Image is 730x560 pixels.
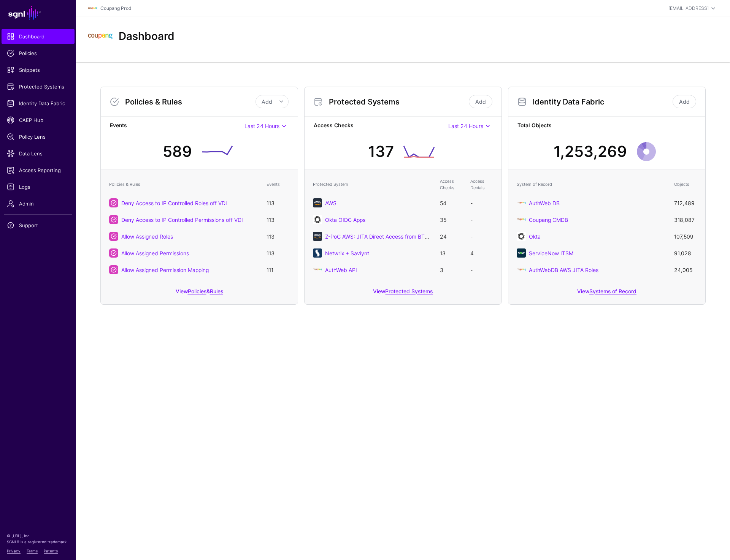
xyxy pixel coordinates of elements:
[2,96,75,111] a: Identity Data Fabric
[314,121,448,131] strong: Access Checks
[517,121,696,131] strong: Total Objects
[2,146,75,161] a: Data Lens
[368,140,394,163] div: 137
[385,288,433,294] a: Protected Systems
[263,195,293,211] td: 113
[2,46,75,61] a: Policies
[508,283,705,304] div: View
[309,174,436,195] th: Protected System
[668,5,709,12] div: [EMAIL_ADDRESS]
[436,211,467,228] td: 35
[7,116,69,124] span: CAEP Hub
[517,215,526,224] img: svg+xml;base64,PHN2ZyBpZD0iTG9nbyIgeG1sbnM9Imh0dHA6Ly93d3cudzMub3JnLzIwMDAvc3ZnIiB3aWR0aD0iMTIxLj...
[467,261,497,278] td: -
[263,228,293,245] td: 113
[7,150,69,157] span: Data Lens
[263,211,293,228] td: 113
[673,95,696,108] a: Add
[467,228,497,245] td: -
[517,232,526,241] img: svg+xml;base64,PHN2ZyB3aWR0aD0iNjQiIGhlaWdodD0iNjQiIHZpZXdCb3g9IjAgMCA2NCA2NCIgZmlsbD0ibm9uZSIgeG...
[313,232,322,241] img: svg+xml;base64,PHN2ZyB3aWR0aD0iNjQiIGhlaWdodD0iNjQiIHZpZXdCb3g9IjAgMCA2NCA2NCIgZmlsbD0ibm9uZSIgeG...
[589,288,636,294] a: Systems of Record
[436,228,467,245] td: 24
[325,217,365,223] a: Okta OIDC Apps
[325,200,336,206] a: AWS
[7,49,69,57] span: Policies
[554,140,627,163] div: 1,253,269
[88,4,97,13] img: svg+xml;base64,PHN2ZyBpZD0iTG9nbyIgeG1sbnM9Imh0dHA6Ly93d3cudzMub3JnLzIwMDAvc3ZnIiB3aWR0aD0iMTIxLj...
[533,97,671,106] h3: Identity Data Fabric
[244,123,279,129] span: Last 24 Hours
[670,195,701,211] td: 712,489
[263,261,293,278] td: 111
[467,195,497,211] td: -
[7,66,69,74] span: Snippets
[7,533,69,539] p: © [URL], Inc
[2,196,75,211] a: Admin
[529,200,560,206] a: AuthWeb DB
[121,233,173,240] a: Allow Assigned Roles
[110,121,244,131] strong: Events
[105,174,263,195] th: Policies & Rules
[517,198,526,207] img: svg+xml;base64,PHN2ZyBpZD0iTG9nbyIgeG1sbnM9Imh0dHA6Ly93d3cudzMub3JnLzIwMDAvc3ZnIiB3aWR0aD0iMTIxLj...
[467,245,497,261] td: 4
[2,62,75,78] a: Snippets
[88,24,113,49] img: svg+xml;base64,PHN2ZyBpZD0iTG9nbyIgeG1sbnM9Imh0dHA6Ly93d3cudzMub3JnLzIwMDAvc3ZnIiB3aWR0aD0iMTIxLj...
[7,33,69,40] span: Dashboard
[2,29,75,44] a: Dashboard
[7,166,69,174] span: Access Reporting
[101,283,298,304] div: View &
[44,549,58,553] a: Patents
[119,30,175,43] h2: Dashboard
[121,200,227,206] a: Deny Access to IP Controlled Roles off VDI
[2,163,75,178] a: Access Reporting
[5,5,71,21] a: SGNL
[125,97,255,106] h3: Policies & Rules
[7,221,69,229] span: Support
[467,211,497,228] td: -
[325,267,357,273] a: AuthWeb API
[2,79,75,94] a: Protected Systems
[513,174,670,195] th: System of Record
[263,245,293,261] td: 113
[7,183,69,191] span: Logs
[325,233,495,240] a: Z-PoC AWS: JITA Direct Access from BTS ALTUS (ignoring AuthWeb)
[7,83,69,90] span: Protected Systems
[517,265,526,274] img: svg+xml;base64,PHN2ZyBpZD0iTG9nbyIgeG1sbnM9Imh0dHA6Ly93d3cudzMub3JnLzIwMDAvc3ZnIiB3aWR0aD0iMTIxLj...
[517,248,526,258] img: svg+xml;base64,PHN2ZyB3aWR0aD0iNjQiIGhlaWdodD0iNjQiIHZpZXdCb3g9IjAgMCA2NCA2NCIgZmlsbD0ibm9uZSIgeG...
[121,217,243,223] a: Deny Access to IP Controlled Permissions off VDI
[529,250,573,256] a: ServiceNow ITSM
[313,198,322,207] img: svg+xml;base64,PHN2ZyB3aWR0aD0iNjQiIGhlaWdodD0iNjQiIHZpZXdCb3g9IjAgMCA2NCA2NCIgZmlsbD0ibm9uZSIgeG...
[262,98,272,105] span: Add
[121,267,209,273] a: Allow Assigned Permission Mapping
[7,200,69,207] span: Admin
[436,245,467,261] td: 13
[529,217,568,223] a: Coupang CMDB
[7,100,69,107] span: Identity Data Fabric
[469,95,492,108] a: Add
[670,174,701,195] th: Objects
[325,250,369,256] a: Netwrix + Saviynt
[188,288,206,294] a: Policies
[313,248,322,258] img: svg+xml;base64,PD94bWwgdmVyc2lvbj0iMS4wIiBlbmNvZGluZz0idXRmLTgiPz4KPCEtLSBHZW5lcmF0b3I6IEFkb2JlIE...
[27,549,38,553] a: Terms
[329,97,467,106] h3: Protected Systems
[2,129,75,144] a: Policy Lens
[467,174,497,195] th: Access Denials
[436,261,467,278] td: 3
[100,5,131,11] a: Coupang Prod
[313,265,322,274] img: svg+xml;base64,PHN2ZyBpZD0iTG9nbyIgeG1sbnM9Imh0dHA6Ly93d3cudzMub3JnLzIwMDAvc3ZnIiB3aWR0aD0iMTIxLj...
[305,283,501,304] div: View
[670,228,701,245] td: 107,509
[2,112,75,128] a: CAEP Hub
[529,267,598,273] a: AuthWebDB AWS JITA Roles
[210,288,223,294] a: Rules
[7,549,21,553] a: Privacy
[529,233,541,240] a: Okta
[121,250,189,256] a: Allow Assigned Permissions
[163,140,192,163] div: 589
[448,123,483,129] span: Last 24 Hours
[670,211,701,228] td: 318,087
[7,539,69,545] p: SGNL® is a registered trademark
[263,174,293,195] th: Events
